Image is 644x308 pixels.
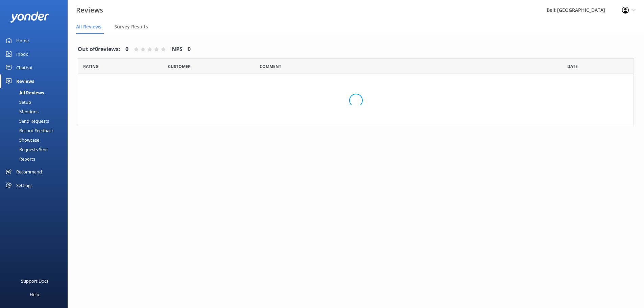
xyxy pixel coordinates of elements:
span: Question [260,63,281,70]
img: yonder-white-logo.png [10,11,49,23]
a: Reports [4,154,68,164]
h4: 0 [125,45,128,54]
div: Showcase [4,135,39,145]
h4: 0 [188,45,191,54]
a: All Reviews [4,88,68,97]
div: All Reviews [4,88,44,97]
div: Record Feedback [4,126,54,135]
span: All Reviews [76,23,101,30]
div: Reviews [16,74,34,88]
h4: Out of 0 reviews: [78,45,120,54]
div: Settings [16,179,32,192]
span: Date [83,63,99,70]
a: Setup [4,97,68,107]
div: Support Docs [21,274,48,288]
a: Mentions [4,107,68,116]
span: Survey Results [114,23,148,30]
div: Inbox [16,47,28,61]
div: Reports [4,154,35,164]
div: Mentions [4,107,39,116]
a: Record Feedback [4,126,68,135]
div: Home [16,34,29,47]
h4: NPS [172,45,183,54]
a: Requests Sent [4,145,68,154]
div: Setup [4,97,31,107]
span: Date [567,63,578,70]
div: Help [30,288,39,301]
div: Recommend [16,165,42,179]
div: Chatbot [16,61,33,74]
a: Send Requests [4,116,68,126]
div: Send Requests [4,116,49,126]
h3: Reviews [76,5,103,16]
a: Showcase [4,135,68,145]
span: Date [168,63,191,70]
div: Requests Sent [4,145,48,154]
